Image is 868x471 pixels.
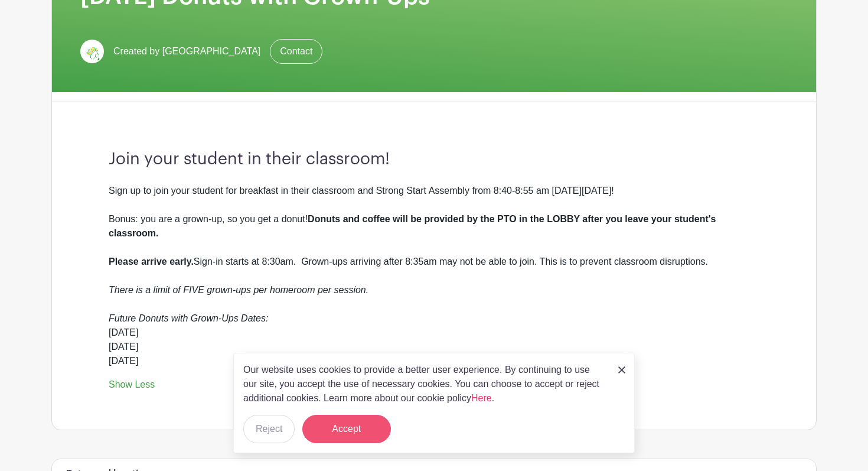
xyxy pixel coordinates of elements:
[109,184,759,326] div: Sign up to join your student for breakfast in their classroom and Strong Start Assembly from 8:40...
[113,44,260,59] span: Created by [GEOGRAPHIC_DATA]
[109,150,759,170] h3: Join your student in their classroom!
[109,285,368,323] em: There is a limit of FIVE grown-ups per homeroom per session. Future Donuts with Grown-Ups Dates:
[270,39,322,64] a: Contact
[80,40,104,63] img: Screen%20Shot%202023-09-28%20at%203.51.11%20PM.png
[109,214,716,238] strong: Donuts and coffee will be provided by the PTO in the LOBBY after you leave your student's classroom.
[302,415,391,443] button: Accept
[109,326,759,368] div: [DATE] [DATE] [DATE]
[243,415,295,443] button: Reject
[618,366,625,373] img: close_button-5f87c8562297e5c2d7936805f587ecaba9071eb48480494691a3f1689db116b3.svg
[243,363,606,405] p: Our website uses cookies to provide a better user experience. By continuing to use our site, you ...
[471,393,492,403] a: Here
[109,256,194,267] strong: Please arrive early.
[109,379,155,394] a: Show Less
